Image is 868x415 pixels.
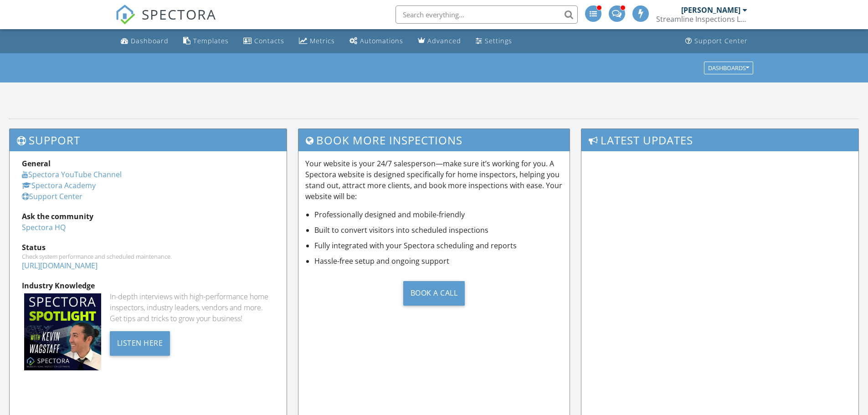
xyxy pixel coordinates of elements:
[681,5,740,15] div: [PERSON_NAME]
[142,5,216,24] span: SPECTORA
[472,33,516,50] a: Settings
[314,256,563,266] li: Hassle-free setup and ongoing support
[117,33,172,50] a: Dashboard
[360,36,403,45] div: Automations
[115,12,216,31] a: SPECTORA
[314,240,563,251] li: Fully integrated with your Spectora scheduling and reports
[427,36,461,45] div: Advanced
[682,33,751,50] a: Support Center
[110,338,170,348] a: Listen Here
[298,129,570,151] h3: Book More Inspections
[314,225,563,236] li: Built to convert visitors into scheduled inspections
[305,274,563,313] a: Book a Call
[131,36,169,45] div: Dashboard
[656,15,747,24] div: Streamline Inspections LLC
[295,33,339,50] a: Metrics
[254,36,284,45] div: Contacts
[180,33,232,50] a: Templates
[110,331,170,356] div: Listen Here
[310,36,335,45] div: Metrics
[22,280,274,291] div: Industry Knowledge
[314,209,563,220] li: Professionally designed and mobile-friendly
[485,36,512,45] div: Settings
[708,65,749,71] div: Dashboards
[22,211,274,222] div: Ask the community
[704,61,753,74] button: Dashboards
[10,129,287,151] h3: Support
[395,5,578,24] input: Search everything...
[22,261,98,271] a: [URL][DOMAIN_NAME]
[24,293,101,370] img: Spectoraspolightmain
[22,169,122,179] a: Spectora YouTube Channel
[22,159,51,169] strong: General
[22,180,96,190] a: Spectora Academy
[193,36,229,45] div: Templates
[346,33,407,50] a: Automations (Advanced)
[414,33,465,50] a: Advanced
[115,5,135,25] img: The Best Home Inspection Software - Spectora
[581,129,858,151] h3: Latest Updates
[240,33,288,50] a: Contacts
[22,191,82,201] a: Support Center
[22,253,274,260] div: Check system performance and scheduled maintenance.
[403,281,465,306] div: Book a Call
[305,158,563,202] p: Your website is your 24/7 salesperson—make sure it’s working for you. A Spectora website is desig...
[694,36,748,45] div: Support Center
[22,242,274,253] div: Status
[110,291,274,324] div: In-depth interviews with high-performance home inspectors, industry leaders, vendors and more. Ge...
[22,222,66,232] a: Spectora HQ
